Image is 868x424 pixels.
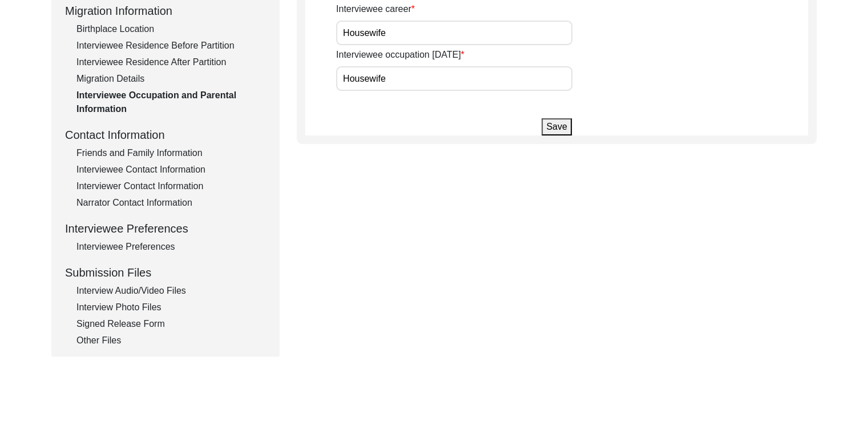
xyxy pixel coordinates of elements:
[76,240,266,254] div: Interviewee Preferences
[65,126,266,143] div: Contact Information
[65,220,266,237] div: Interviewee Preferences
[76,334,266,347] div: Other Files
[76,39,266,53] div: Interviewee Residence Before Partition
[76,72,266,86] div: Migration Details
[76,284,266,298] div: Interview Audio/Video Files
[336,2,415,16] label: Interviewee career
[65,2,266,19] div: Migration Information
[76,146,266,160] div: Friends and Family Information
[76,89,266,116] div: Interviewee Occupation and Parental Information
[76,55,266,69] div: Interviewee Residence After Partition
[76,317,266,331] div: Signed Release Form
[76,196,266,210] div: Narrator Contact Information
[76,179,266,193] div: Interviewer Contact Information
[76,22,266,36] div: Birthplace Location
[76,163,266,177] div: Interviewee Contact Information
[336,48,465,62] label: Interviewee occupation [DATE]
[65,264,266,281] div: Submission Files
[76,301,266,314] div: Interview Photo Files
[542,118,571,135] button: Save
